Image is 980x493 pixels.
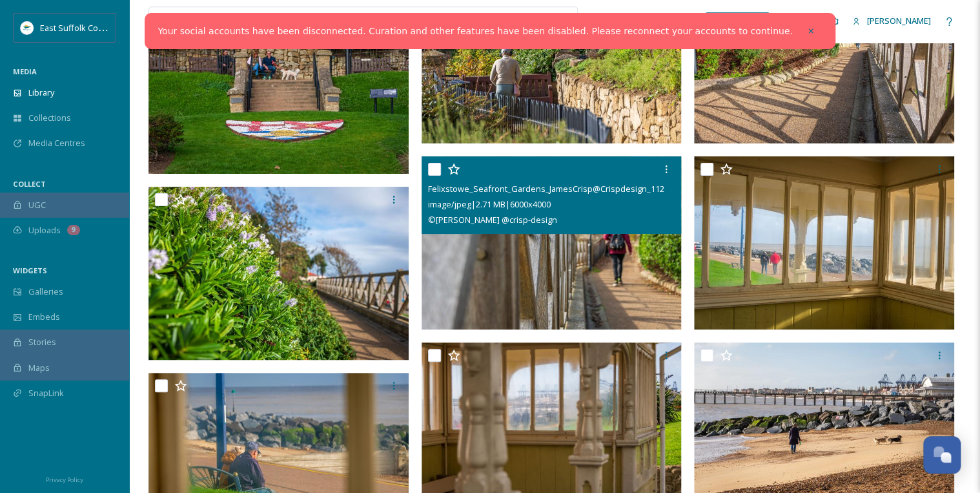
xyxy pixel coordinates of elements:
a: Your social accounts have been disconnected. Curation and other features have been disabled. Plea... [158,25,792,38]
button: Open Chat [923,436,961,474]
img: Felixstowe_Seafront_Gardens_JamesCrisp@Crispdesign_1124 (6).jpg [694,156,954,330]
img: ESC%20Logo.png [21,21,34,34]
span: image/jpeg | 2.71 MB | 6000 x 4000 [428,198,551,210]
span: Embeds [28,311,60,323]
span: East Suffolk Council [40,21,116,34]
div: 9 [67,225,80,235]
a: View all files [495,8,571,34]
a: [PERSON_NAME] [846,8,937,34]
span: Privacy Policy [46,476,83,484]
span: Stories [28,336,56,348]
span: [PERSON_NAME] [867,15,931,26]
span: Library [28,87,54,99]
span: Media Centres [28,137,85,149]
span: Felixstowe_Seafront_Gardens_JamesCrisp@Crispdesign_1124 (10).jpg [428,182,698,194]
span: Uploads [28,224,61,236]
span: © [PERSON_NAME] @crisp-design [428,214,557,226]
input: Search your library [179,7,449,36]
a: What's New [705,12,770,30]
span: UGC [28,199,46,211]
span: Collections [28,112,71,124]
span: Galleries [28,286,63,298]
span: Maps [28,362,50,374]
span: MEDIA [13,67,37,76]
img: Felixstowe_Seafront_Gardens_JamesCrisp@Crispdesign_1124 (10).jpg [422,156,682,330]
span: SnapLink [28,387,64,399]
span: COLLECT [13,179,46,189]
a: Privacy Policy [46,471,83,487]
span: WIDGETS [13,266,47,275]
img: Felixstowe_Seafront_Gardens_JamesCrisp@Crispdesign_1124 (5).jpg [148,187,409,361]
